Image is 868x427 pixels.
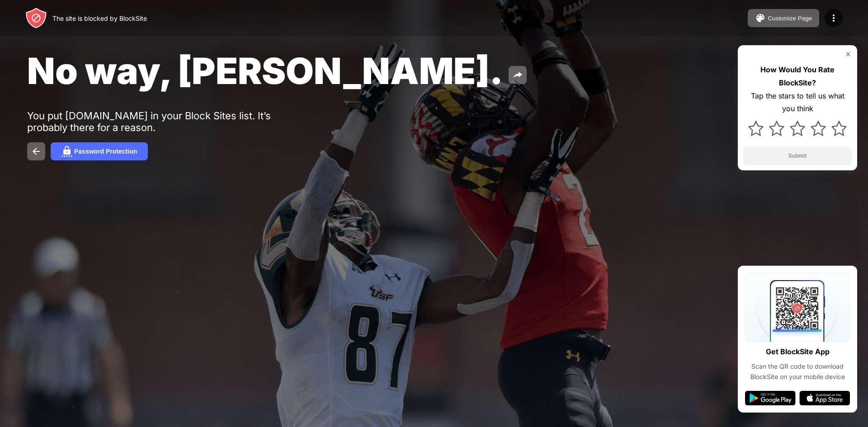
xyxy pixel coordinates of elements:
[743,89,852,116] div: Tap the stars to tell us what you think
[766,345,830,358] div: Get BlockSite App
[755,13,766,23] img: pallet.svg
[768,15,812,22] div: Customize Page
[831,121,847,136] img: star.svg
[745,391,796,405] img: google-play.svg
[748,9,819,27] button: Customize Page
[25,7,47,29] img: header-logo.svg
[52,14,147,22] div: The site is blocked by BlockSite
[743,147,852,165] button: Submit
[743,63,852,89] div: How Would You Rate BlockSite?
[745,273,850,342] img: qrcode.svg
[769,121,784,136] img: star.svg
[61,146,72,157] img: password.svg
[828,13,839,23] img: menu-icon.svg
[51,142,148,160] button: Password Protection
[27,110,307,133] div: You put [DOMAIN_NAME] in your Block Sites list. It’s probably there for a reason.
[799,391,850,405] img: app-store.svg
[512,70,523,80] img: share.svg
[31,146,42,157] img: back.svg
[27,49,503,93] span: No way, [PERSON_NAME].
[748,121,764,136] img: star.svg
[811,121,826,136] img: star.svg
[844,51,852,58] img: rate-us-close.svg
[745,361,850,382] div: Scan the QR code to download BlockSite on your mobile device
[74,148,137,155] div: Password Protection
[790,121,805,136] img: star.svg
